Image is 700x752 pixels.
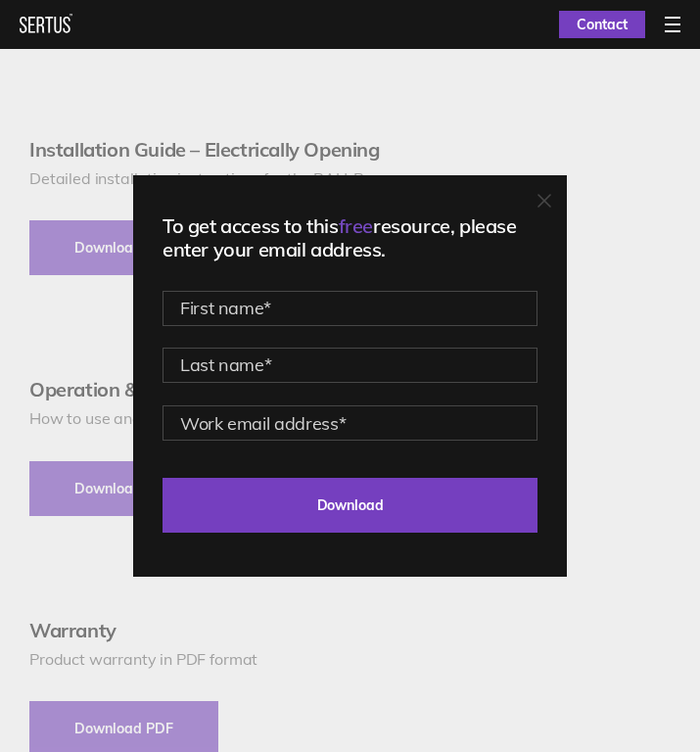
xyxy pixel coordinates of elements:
[339,213,373,238] span: free
[163,478,537,533] input: Download
[163,291,537,326] input: First name*
[163,214,537,261] div: To get access to this resource, please enter your email address.
[163,348,537,383] input: Last name*
[163,405,537,441] input: Work email address*
[559,11,645,38] a: Contact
